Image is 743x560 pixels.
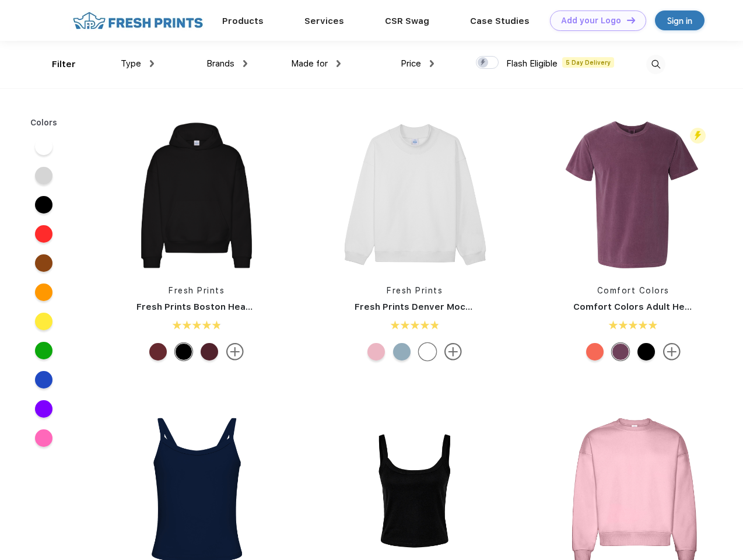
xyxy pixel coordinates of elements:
img: func=resize&h=266 [337,118,492,273]
div: Crimson Red [149,343,167,360]
img: more.svg [226,343,244,360]
span: Flash Eligible [506,58,558,69]
div: Burgundy [201,343,218,360]
span: Type [121,58,141,69]
a: Fresh Prints Boston Heavyweight Hoodie [136,302,321,312]
div: Bright Salmon [586,343,604,360]
img: flash_active_toggle.svg [690,128,706,143]
img: func=resize&h=266 [119,118,274,273]
img: dropdown.png [337,60,341,67]
span: Brands [206,58,234,69]
div: Black [637,343,655,360]
div: Add your Logo [561,16,621,26]
div: Slate Blue [393,343,411,360]
img: dropdown.png [150,60,154,67]
a: Comfort Colors [597,286,670,295]
div: White [419,343,436,360]
a: Products [222,16,264,26]
img: desktop_search.svg [646,55,665,74]
div: Colors [22,117,66,129]
div: Black [175,343,192,360]
img: more.svg [444,343,462,360]
div: Berry [612,343,629,360]
span: Made for [291,58,328,69]
a: Fresh Prints [169,286,225,295]
img: dropdown.png [243,60,247,67]
img: more.svg [663,343,681,360]
a: Sign in [655,10,705,30]
div: Sign in [667,14,692,27]
img: DT [627,17,635,23]
div: Filter [52,58,76,71]
img: func=resize&h=266 [556,118,711,273]
a: Fresh Prints Denver Mock Neck Heavyweight Sweatshirt [355,302,608,312]
span: Price [401,58,421,69]
div: Pink [367,343,385,360]
img: dropdown.png [430,60,434,67]
img: fo%20logo%202.webp [69,10,206,31]
span: 5 Day Delivery [562,57,614,68]
a: Fresh Prints [387,286,443,295]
